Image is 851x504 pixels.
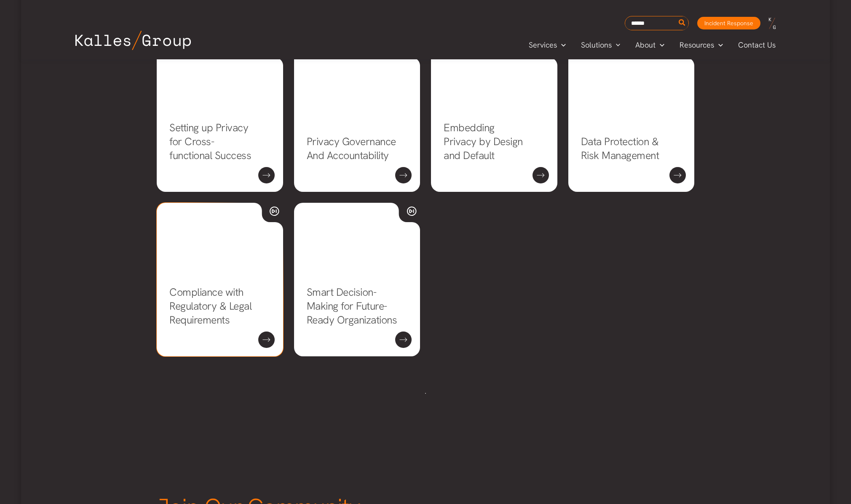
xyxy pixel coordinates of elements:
[581,135,659,162] a: Data Protection & Risk Management
[307,135,396,162] a: Privacy Governance And Accountability
[738,39,776,51] span: Contact Us
[75,31,191,50] img: Kalles Group
[169,285,252,327] a: Compliance with Regulatory & Legal Requirements
[672,39,731,51] a: ResourcesMenu Toggle
[714,39,723,51] span: Menu Toggle
[169,121,251,162] a: Setting up Privacy for Cross-functional Success
[444,121,523,162] a: Embedding Privacy by Design and Default
[557,39,566,51] span: Menu Toggle
[680,39,714,51] span: Resources
[307,285,397,327] a: Smart Decision-Making for Future-Ready Organizations
[521,38,784,52] nav: Primary Site Navigation
[697,17,760,29] a: Incident Response
[731,39,784,51] a: Contact Us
